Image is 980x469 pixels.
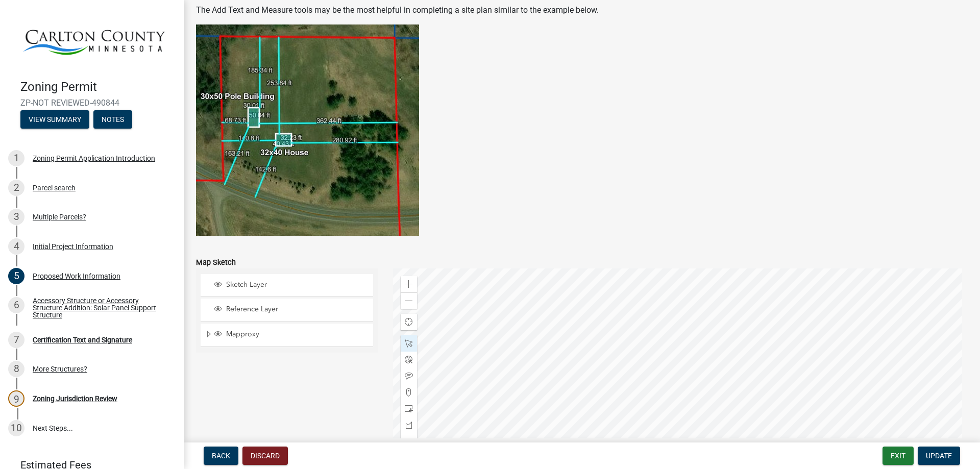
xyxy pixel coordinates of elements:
div: Zoom in [401,276,417,292]
div: Zoom out [401,292,417,309]
wm-modal-confirm: Notes [93,116,132,125]
div: 9 [8,390,24,407]
li: Mapproxy [201,324,373,347]
div: 2 [8,180,24,196]
button: View Summary [20,110,89,129]
ul: Layer List [200,271,374,350]
div: Proposed Work Information [33,273,120,280]
label: Map Sketch [196,259,236,266]
span: Sketch Layer [224,280,370,289]
div: Reference Layer [212,305,370,315]
span: Back [212,452,230,460]
span: ZP-NOT REVIEWED-490844 [20,98,163,108]
div: 5 [8,268,24,284]
img: Site_Sketch_Example_031325_c7d434ee-cc6d-4245-b110-ff2cb1c8078e.jpg [196,24,419,236]
button: Notes [93,110,132,129]
div: 4 [8,238,24,255]
div: 10 [8,420,24,436]
span: Update [926,452,952,460]
span: Expand [205,330,212,340]
h4: Zoning Permit [20,80,176,94]
button: Back [204,447,238,465]
div: Find my location [401,314,417,330]
img: Carlton County, Minnesota [20,11,167,69]
div: 1 [8,150,24,166]
div: More Structures? [33,365,87,373]
div: Multiple Parcels? [33,213,86,220]
span: Reference Layer [224,305,370,314]
div: 6 [8,297,24,313]
div: 8 [8,361,24,377]
p: The Add Text and Measure tools may be the most helpful in completing a site plan similar to the e... [196,4,968,16]
div: Parcel search [33,184,76,191]
li: Sketch Layer [201,274,373,297]
div: Zoning Permit Application Introduction [33,155,155,162]
div: Certification Text and Signature [33,336,132,343]
div: Sketch Layer [212,280,370,290]
button: Update [918,447,960,465]
div: Zoning Jurisdiction Review [33,395,117,402]
div: Accessory Structure or Accessory Structure Addition: Solar Panel Support Structure [33,297,167,318]
span: Mapproxy [224,330,370,339]
wm-modal-confirm: Summary [20,116,89,125]
div: Initial Project Information [33,243,113,250]
div: 7 [8,332,24,348]
div: Mapproxy [212,330,370,340]
button: Exit [883,447,914,465]
div: 3 [8,209,24,225]
button: Discard [242,447,288,465]
li: Reference Layer [201,299,373,322]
